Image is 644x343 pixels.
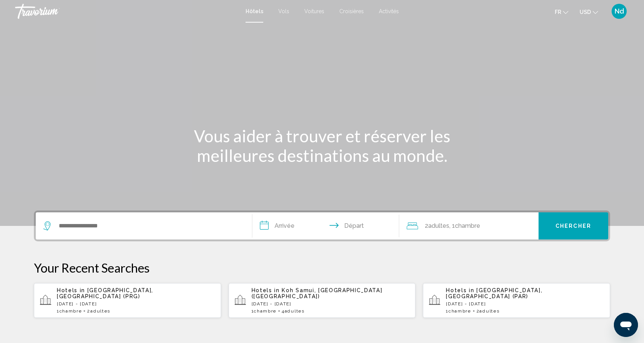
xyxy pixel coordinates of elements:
[580,6,598,17] button: Change currency
[446,308,471,314] span: 1
[379,8,399,14] a: Activités
[246,8,263,14] a: Hôtels
[555,223,591,229] span: Chercher
[449,221,480,231] span: , 1
[60,308,82,314] span: Chambre
[229,283,416,318] button: Hotels in Koh Samui, [GEOGRAPHIC_DATA] ([GEOGRAPHIC_DATA])[DATE] - [DATE]1Chambre4Adultes
[539,212,608,239] button: Chercher
[34,283,221,318] button: Hotels in [GEOGRAPHIC_DATA], [GEOGRAPHIC_DATA] (PRG)[DATE] - [DATE]1Chambre2Adultes
[614,313,638,337] iframe: Bouton de lancement de la fenêtre de messagerie
[609,3,629,19] button: User Menu
[254,308,276,314] span: Chambre
[282,308,304,314] span: 4
[252,301,410,306] p: [DATE] - [DATE]
[57,287,85,293] span: Hotels in
[449,308,471,314] span: Chambre
[285,308,305,314] span: Adultes
[304,8,324,14] a: Voitures
[252,308,276,314] span: 1
[479,308,499,314] span: Adultes
[252,287,383,299] span: Koh Samui, [GEOGRAPHIC_DATA] ([GEOGRAPHIC_DATA])
[57,287,153,299] span: [GEOGRAPHIC_DATA], [GEOGRAPHIC_DATA] (PRG)
[181,126,463,165] h1: Vous aider à trouver et réserver les meilleures destinations au monde.
[446,301,604,306] p: [DATE] - [DATE]
[252,212,399,239] button: Check in and out dates
[15,4,238,19] a: Travorium
[57,301,215,306] p: [DATE] - [DATE]
[278,8,289,14] a: Vols
[425,221,449,231] span: 2
[34,260,610,275] p: Your Recent Searches
[339,8,364,14] a: Croisières
[428,222,449,229] span: Adultes
[446,287,542,299] span: [GEOGRAPHIC_DATA], [GEOGRAPHIC_DATA] (PAR)
[36,212,608,239] div: Search widget
[615,8,624,15] span: Nd
[252,287,280,293] span: Hotels in
[455,222,480,229] span: Chambre
[580,9,591,15] span: USD
[446,287,474,293] span: Hotels in
[399,212,539,239] button: Travelers: 2 adults, 0 children
[423,283,610,318] button: Hotels in [GEOGRAPHIC_DATA], [GEOGRAPHIC_DATA] (PAR)[DATE] - [DATE]1Chambre2Adultes
[555,6,568,17] button: Change language
[87,308,110,314] span: 2
[57,308,82,314] span: 1
[476,308,499,314] span: 2
[555,9,561,15] span: fr
[90,308,110,314] span: Adultes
